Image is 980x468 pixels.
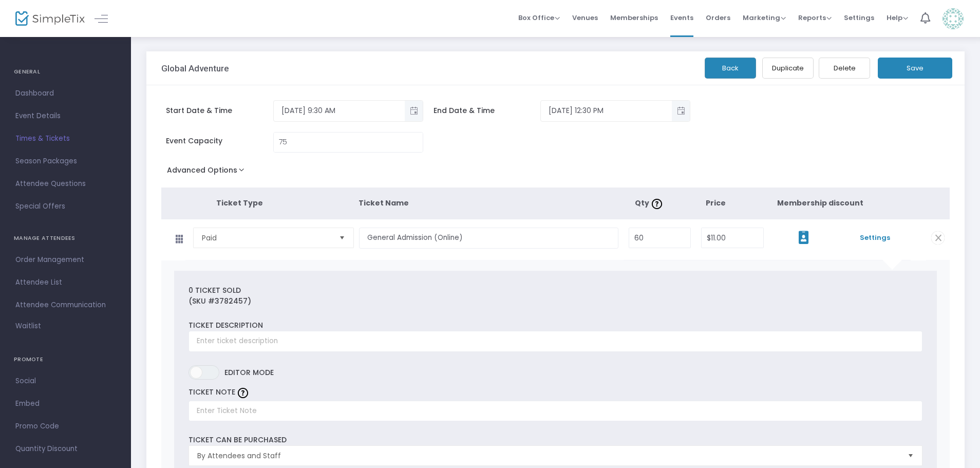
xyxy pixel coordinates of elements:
span: Marketing [743,13,786,23]
span: Waitlist [15,321,41,331]
span: Paid [202,233,331,243]
span: Attendee List [15,276,116,289]
label: Ticket can be purchased [189,435,287,445]
span: Order Management [15,253,116,267]
label: TICKET NOTE [189,387,235,398]
span: Event Capacity [166,136,273,146]
span: Season Packages [15,155,116,168]
input: Enter ticket description [189,331,922,352]
button: Back [705,58,756,79]
label: Ticket Description [189,320,263,331]
span: Settings [844,233,906,243]
span: Orders [706,5,730,31]
span: Start Date & Time [166,105,273,116]
span: Events [670,5,693,31]
span: End Date & Time [434,105,541,116]
span: Social [15,375,116,388]
h4: PROMOTE [14,349,117,370]
span: Event Details [15,109,116,123]
span: Ticket Name [359,198,409,208]
button: Select [335,228,349,248]
span: Qty [635,198,665,208]
button: Duplicate [762,58,814,79]
button: Save [878,58,952,79]
h3: Global Adventure [161,63,229,73]
span: Times & Tickets [15,132,116,145]
h4: MANAGE ATTENDEES [14,228,117,249]
label: (SKU #3782457) [189,296,251,307]
input: Price [702,228,763,248]
input: Select date & time [541,102,672,119]
span: Box Office [518,13,560,23]
span: Memberships [610,5,658,31]
button: Toggle popup [672,101,690,121]
span: Venues [572,5,598,31]
button: Advanced Options [161,163,254,181]
span: Settings [844,5,874,31]
button: Delete [819,58,870,79]
input: Select date & time [274,102,405,119]
span: Dashboard [15,87,116,100]
button: Toggle popup [405,101,423,121]
span: Price [706,198,726,208]
input: Enter Ticket Note [189,401,922,422]
label: 0 Ticket sold [189,285,241,296]
img: question-mark [238,388,248,398]
span: Special Offers [15,200,116,213]
h4: GENERAL [14,62,117,82]
span: Quantity Discount [15,442,116,456]
span: Editor mode [224,365,274,380]
span: Ticket Type [216,198,263,208]
img: question-mark [652,199,662,209]
span: Attendee Communication [15,298,116,312]
span: Reports [798,13,832,23]
span: Embed [15,397,116,410]
button: Select [903,446,918,465]
span: By Attendees and Staff [197,451,899,461]
span: Help [887,13,908,23]
span: Attendee Questions [15,177,116,191]
span: Promo Code [15,420,116,433]
span: Membership discount [777,198,863,208]
input: Enter a ticket type name. e.g. General Admission [359,228,618,249]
